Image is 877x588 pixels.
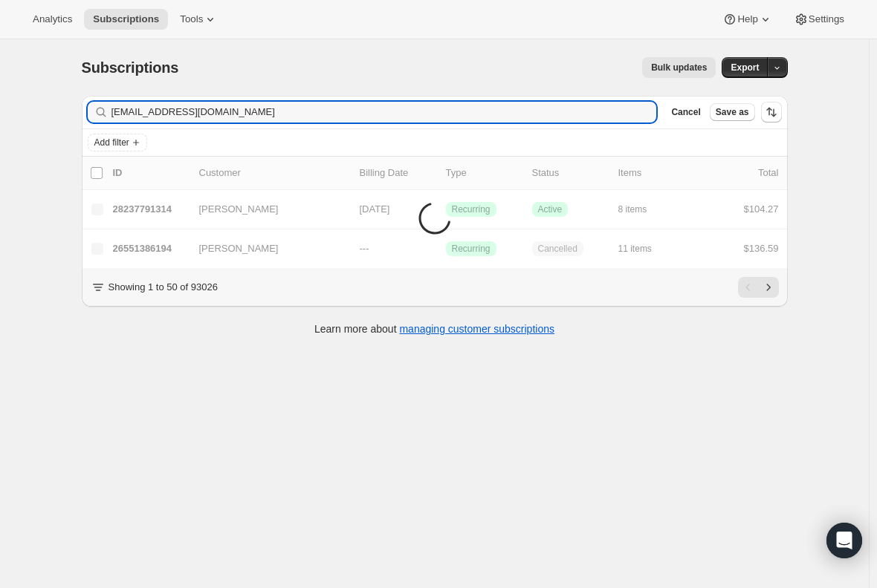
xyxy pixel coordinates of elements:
[109,280,218,295] p: Showing 1 to 50 of 93026
[710,103,755,121] button: Save as
[88,134,147,151] button: Add filter
[82,59,179,76] span: Subscriptions
[642,57,716,78] button: Bulk updates
[731,62,759,73] span: Export
[399,323,554,335] a: managing customer subscriptions
[671,106,700,118] span: Cancel
[785,9,853,30] button: Settings
[314,321,554,336] p: Learn more about
[171,9,227,30] button: Tools
[826,523,862,558] div: Open Intercom Messenger
[93,13,159,25] span: Subscriptions
[84,9,168,30] button: Subscriptions
[758,277,779,298] button: Next
[722,57,768,78] button: Export
[809,13,844,25] span: Settings
[180,13,203,25] span: Tools
[94,137,129,148] span: Add filter
[738,277,779,298] nav: Pagination
[24,9,81,30] button: Analytics
[665,103,706,121] button: Cancel
[716,106,749,118] span: Save as
[111,102,657,122] input: Filter subscribers
[737,13,757,25] span: Help
[713,9,781,30] button: Help
[761,102,782,122] button: Sort the results
[33,13,72,25] span: Analytics
[651,62,707,73] span: Bulk updates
